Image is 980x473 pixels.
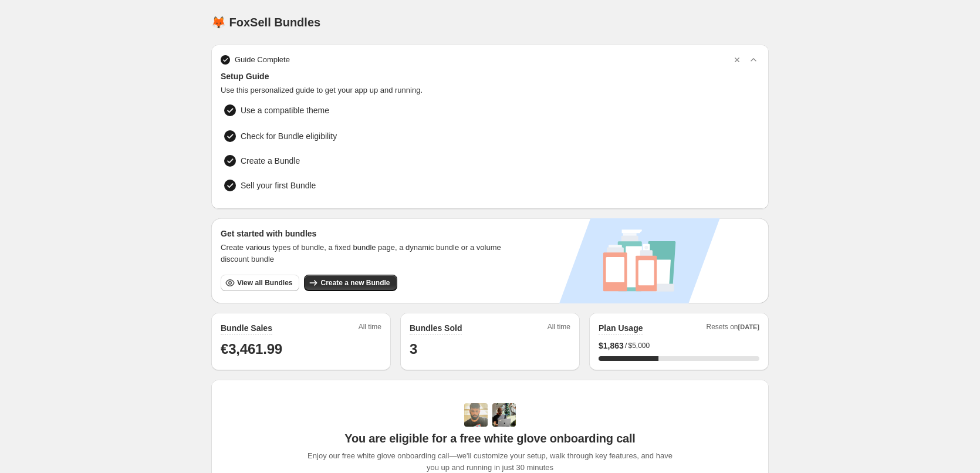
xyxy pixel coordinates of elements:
[221,70,759,82] span: Setup Guide
[738,323,759,330] span: [DATE]
[548,322,570,335] span: All time
[599,322,643,334] h2: Plan Usage
[241,130,337,142] span: Check for Bundle eligibility
[235,54,290,66] span: Guide Complete
[211,15,320,29] h1: 🦊 FoxSell Bundles
[492,403,516,427] img: Prakhar
[320,278,390,288] span: Create a new Bundle
[410,322,462,334] h2: Bundles Sold
[707,322,760,335] span: Resets on
[221,322,272,334] h2: Bundle Sales
[221,275,299,291] button: View all Bundles
[304,275,397,291] button: Create a new Bundle
[599,340,624,352] span: $ 1,863
[359,322,381,335] span: All time
[599,340,759,352] div: /
[241,155,300,167] span: Create a Bundle
[241,180,410,191] span: Sell your first Bundle
[410,340,570,359] h1: 3
[464,403,488,427] img: Adi
[221,242,512,265] span: Create various types of bundle, a fixed bundle page, a dynamic bundle or a volume discount bundle
[221,340,381,359] h1: €3,461.99
[221,85,759,96] span: Use this personalized guide to get your app up and running.
[237,278,292,288] span: View all Bundles
[221,228,512,239] h3: Get started with bundles
[344,431,635,445] span: You are eligible for a free white glove onboarding call
[628,341,650,350] span: $5,000
[241,104,680,116] span: Use a compatible theme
